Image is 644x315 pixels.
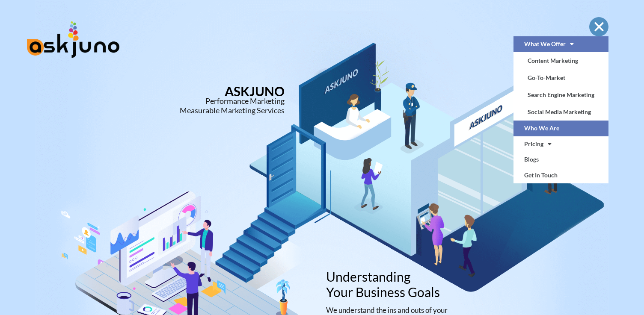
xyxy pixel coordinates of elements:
div: Performance Marketing Measurable Marketing Services [98,97,284,115]
a: Blogs [513,152,609,168]
a: Who We Are [513,121,609,136]
div: Menu Toggle [589,17,608,36]
a: Search Engine Marketing [513,86,609,103]
a: Social Media Marketing [513,103,609,121]
a: What We Offer [513,36,609,52]
a: Go-To-Market [513,69,609,86]
a: Get In Touch [513,168,609,183]
a: Pricing [513,136,609,152]
a: Content Marketing [513,52,609,69]
h2: Understanding Your Business Goals [326,269,472,300]
ul: What We Offer [513,52,609,121]
h1: ASKJUNO [98,83,284,99]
